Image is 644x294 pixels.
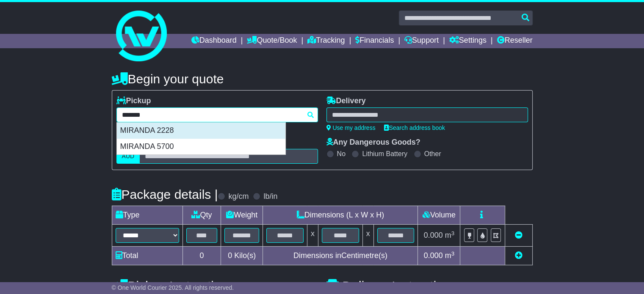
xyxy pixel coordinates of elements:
span: 0.000 [424,251,443,260]
a: Use my address [326,124,376,131]
label: lb/in [263,192,277,201]
h4: Delivery Instructions [326,279,533,293]
h4: Begin your quote [112,72,533,86]
td: Kilo(s) [221,247,263,265]
label: Other [424,150,441,158]
sup: 3 [451,250,455,257]
label: Delivery [326,96,366,106]
label: No [337,150,345,158]
label: Any Dangerous Goods? [326,138,420,147]
div: MIRANDA 2228 [117,123,285,139]
a: Remove this item [515,231,522,239]
td: 0 [182,247,221,265]
a: Dashboard [191,34,237,48]
td: Volume [418,206,460,225]
td: Weight [221,206,263,225]
span: 0 [228,251,232,260]
a: Financials [355,34,394,48]
td: Dimensions in Centimetre(s) [263,247,418,265]
div: MIRANDA 5700 [117,139,285,155]
a: Add new item [515,251,522,260]
td: Total [112,247,182,265]
label: kg/cm [228,192,249,201]
a: Tracking [307,34,345,48]
span: 0.000 [424,231,443,239]
a: Quote/Book [247,34,297,48]
td: x [362,225,373,247]
a: Support [404,34,439,48]
label: AUD [116,149,140,164]
typeahead: Please provide city [116,107,318,122]
td: x [307,225,318,247]
td: Dimensions (L x W x H) [263,206,418,225]
a: Reseller [497,34,532,48]
a: Search address book [384,124,445,131]
span: © One World Courier 2025. All rights reserved. [112,284,234,291]
label: Pickup [116,96,151,106]
sup: 3 [451,230,455,236]
td: Qty [182,206,221,225]
span: m [445,231,455,239]
h4: Package details | [112,187,218,201]
span: m [445,251,455,260]
td: Type [112,206,182,225]
a: Settings [449,34,486,48]
h4: Pickup Instructions [112,279,318,293]
label: Lithium Battery [362,150,407,158]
